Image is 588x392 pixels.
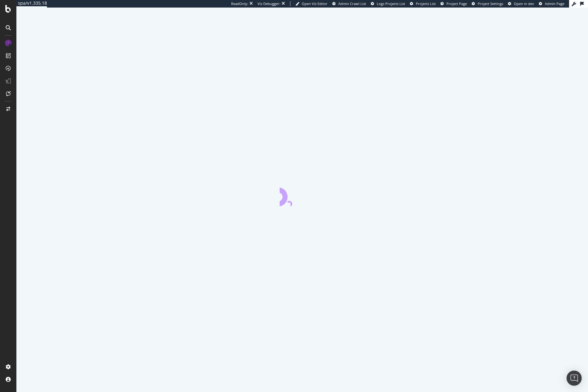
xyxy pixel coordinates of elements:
span: Project Page [446,1,467,6]
span: Logs Projects List [377,1,405,6]
a: Project Settings [472,1,503,6]
span: Projects List [416,1,436,6]
span: Admin Page [545,1,564,6]
a: Open Viz Editor [295,1,328,6]
div: ReadOnly: [231,1,248,6]
div: Open Intercom Messenger [567,371,582,386]
span: Open in dev [514,1,534,6]
div: Viz Debugger: [258,1,280,6]
span: Open Viz Editor [302,1,328,6]
span: Admin Crawl List [338,1,366,6]
a: Open in dev [508,1,534,6]
a: Projects List [410,1,436,6]
a: Admin Page [539,1,564,6]
a: Project Page [440,1,467,6]
div: animation [280,184,325,206]
a: Logs Projects List [371,1,405,6]
span: Project Settings [478,1,503,6]
a: Admin Crawl List [332,1,366,6]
